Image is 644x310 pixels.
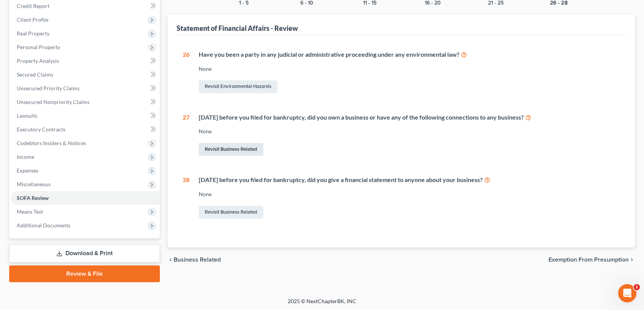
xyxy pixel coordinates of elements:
[17,126,65,133] span: Executory Contracts
[634,284,640,290] span: 1
[17,85,80,91] span: Unsecured Priority Claims
[11,95,160,109] a: Unsecured Nonpriority Claims
[17,3,49,9] span: Credit Report
[17,16,48,23] span: Client Profile
[239,0,249,6] button: 1 - 5
[199,206,263,219] a: Revisit Business Related
[199,176,620,184] div: [DATE] before you filed for bankruptcy, did you give a financial statement to anyone about your b...
[425,0,441,6] button: 16 - 20
[17,112,37,119] span: Lawsuits
[17,71,53,78] span: Secured Claims
[17,99,89,105] span: Unsecured Nonpriority Claims
[199,143,263,156] a: Revisit Business Related
[300,0,313,6] button: 6 - 10
[363,0,376,6] button: 11 - 15
[183,176,190,220] div: 28
[17,222,70,229] span: Additional Documents
[17,208,43,215] span: Means Test
[199,50,620,59] div: Have you been a party in any judicial or administrative proceeding under any environmental law?
[183,113,190,158] div: 27
[167,257,174,263] i: chevron_left
[177,24,298,33] div: Statement of Financial Affairs - Review
[17,44,60,50] span: Personal Property
[17,30,49,37] span: Real Property
[17,58,59,64] span: Property Analysis
[17,153,34,160] span: Income
[17,181,51,187] span: Miscellaneous
[199,113,620,122] div: [DATE] before you filed for bankruptcy, did you own a business or have any of the following conne...
[618,284,636,302] iframe: Intercom live chat
[199,65,620,73] div: None
[11,68,160,81] a: Secured Claims
[199,80,277,93] a: Revisit Environmental Hazards
[11,54,160,68] a: Property Analysis
[550,0,567,6] button: 26 - 28
[548,257,629,263] span: Exemption from Presumption
[11,123,160,136] a: Executory Contracts
[174,257,221,263] span: Business Related
[11,109,160,123] a: Lawsuits
[9,265,160,282] a: Review & File
[199,190,620,198] div: None
[11,81,160,95] a: Unsecured Priority Claims
[488,0,504,6] button: 21 - 25
[9,244,160,262] a: Download & Print
[199,128,620,135] div: None
[17,195,49,201] span: SOFA Review
[17,167,38,174] span: Expenses
[11,191,160,205] a: SOFA Review
[548,257,635,263] button: Exemption from Presumption chevron_right
[183,50,190,95] div: 26
[17,140,86,146] span: Codebtors Insiders & Notices
[167,257,221,263] button: chevron_left Business Related
[629,257,635,263] i: chevron_right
